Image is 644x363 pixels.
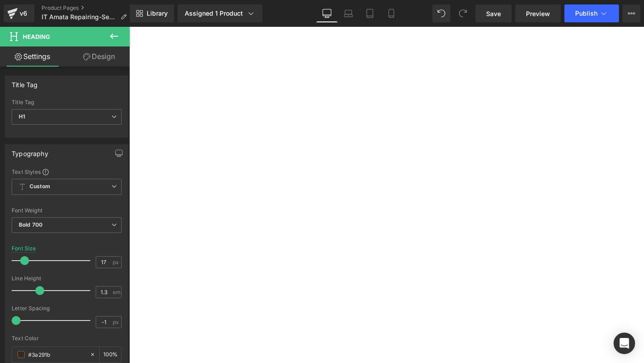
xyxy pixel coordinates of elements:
b: H1 [19,113,25,120]
a: Laptop [338,4,359,22]
b: Bold 700 [19,221,42,228]
a: New Library [130,4,174,22]
b: Custom [30,183,50,190]
div: Font Weight [12,207,122,214]
div: Open Intercom Messenger [614,333,635,354]
div: Font Size [12,245,36,252]
span: Preview [526,9,550,18]
input: Color [28,350,85,359]
a: Desktop [316,4,338,22]
div: Assigned 1 Product [185,9,255,18]
div: Typography [12,145,48,157]
span: px [113,319,120,325]
span: Publish [575,10,597,17]
button: Undo [432,4,450,22]
span: Heading [23,33,50,40]
span: px [113,259,120,265]
button: More [623,4,640,22]
button: Publish [564,4,619,22]
div: v6 [18,8,29,19]
a: v6 [4,4,34,22]
div: Title Tag [12,76,38,89]
div: % [100,347,121,363]
a: Mobile [381,4,402,22]
span: Library [147,9,168,17]
span: IT Amata Repairing-Serum [42,13,117,21]
div: Text Styles [12,168,122,175]
div: Text Color [12,335,122,342]
a: Tablet [359,4,381,22]
a: Design [67,46,131,67]
div: Title Tag [12,99,122,106]
button: Redo [454,4,472,22]
div: Line Height [12,275,122,282]
div: Letter Spacing [12,305,122,312]
a: Preview [515,4,561,22]
span: em [113,289,120,295]
span: Save [486,9,501,18]
a: Product Pages [42,4,134,12]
